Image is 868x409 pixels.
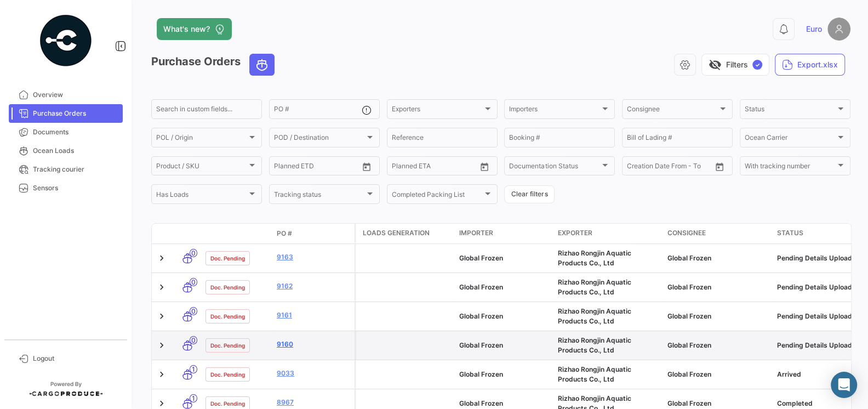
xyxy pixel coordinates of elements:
[558,228,592,238] span: Exporter
[33,109,118,118] span: Purchase Orders
[701,54,769,76] button: visibility_offFilters✓
[627,107,718,115] span: Consignee
[667,283,711,291] span: Global Frozen
[277,397,350,407] a: 8967
[277,310,350,320] a: 9161
[558,365,631,383] span: Rizhao Rongjin Aquatic Products Co., Ltd
[33,90,118,100] span: Overview
[33,183,118,193] span: Sensors
[827,18,850,41] img: placeholder-user.png
[33,127,118,137] span: Documents
[476,158,493,175] button: Open calendar
[459,312,503,320] span: Global Frozen
[33,164,118,174] span: Tracking courier
[9,179,123,197] a: Sensors
[174,229,201,238] datatable-header-cell: Transport mode
[272,224,355,243] datatable-header-cell: PO #
[190,307,197,315] span: 0
[156,253,167,264] a: Expand/Collapse Row
[33,146,118,156] span: Ocean Loads
[9,104,123,123] a: Purchase Orders
[558,278,631,296] span: Rizhao Rongjin Aquatic Products Co., Ltd
[459,228,493,238] span: Importer
[156,282,167,293] a: Expand/Collapse Row
[831,372,857,398] div: Abrir Intercom Messenger
[156,340,167,351] a: Expand/Collapse Row
[190,394,197,402] span: 1
[709,58,722,71] span: visibility_off
[190,278,197,286] span: 0
[9,141,123,160] a: Ocean Loads
[190,336,197,344] span: 0
[190,249,197,257] span: 0
[667,254,711,262] span: Global Frozen
[156,135,247,143] span: POL / Origin
[553,224,663,243] datatable-header-cell: Exporter
[156,311,167,322] a: Expand/Collapse Row
[459,399,503,407] span: Global Frozen
[277,368,350,378] a: 9033
[210,341,245,350] span: Doc. Pending
[558,249,631,267] span: Rizhao Rongjin Aquatic Products Co., Ltd
[777,228,803,238] span: Status
[806,24,822,35] span: Euro
[38,13,93,68] img: powered-by.png
[509,107,600,115] span: Importers
[210,254,245,263] span: Doc. Pending
[358,158,375,175] button: Open calendar
[156,164,247,172] span: Product / SKU
[459,341,503,349] span: Global Frozen
[9,160,123,179] a: Tracking courier
[210,312,245,321] span: Doc. Pending
[667,312,711,320] span: Global Frozen
[392,192,483,200] span: Completed Packing List
[297,164,337,172] input: To
[459,283,503,291] span: Global Frozen
[459,254,503,262] span: Global Frozen
[277,281,350,291] a: 9162
[752,60,762,70] span: ✓
[711,158,728,175] button: Open calendar
[745,164,836,172] span: With tracking number
[277,229,292,238] span: PO #
[667,370,711,378] span: Global Frozen
[210,399,245,408] span: Doc. Pending
[667,228,706,238] span: Consignee
[9,123,123,141] a: Documents
[745,107,836,115] span: Status
[663,224,773,243] datatable-header-cell: Consignee
[363,228,430,238] span: Loads generation
[650,164,690,172] input: To
[157,18,232,40] button: What's new?
[274,164,289,172] input: From
[745,135,836,143] span: Ocean Carrier
[151,54,278,76] h3: Purchase Orders
[156,369,167,380] a: Expand/Collapse Row
[201,229,272,238] datatable-header-cell: Doc. Status
[156,192,247,200] span: Has Loads
[459,370,503,378] span: Global Frozen
[163,24,210,35] span: What's new?
[190,365,197,373] span: 1
[9,86,123,104] a: Overview
[558,307,631,325] span: Rizhao Rongjin Aquatic Products Co., Ltd
[156,398,167,409] a: Expand/Collapse Row
[392,164,407,172] input: From
[775,54,845,76] button: Export.xlsx
[277,339,350,349] a: 9160
[210,370,245,379] span: Doc. Pending
[277,252,350,262] a: 9163
[250,54,274,75] button: Ocean
[356,224,455,243] datatable-header-cell: Loads generation
[558,336,631,354] span: Rizhao Rongjin Aquatic Products Co., Ltd
[33,354,118,363] span: Logout
[210,283,245,292] span: Doc. Pending
[509,164,600,172] span: Documentation Status
[455,224,553,243] datatable-header-cell: Importer
[504,185,555,203] button: Clear filters
[415,164,455,172] input: To
[667,341,711,349] span: Global Frozen
[274,135,365,143] span: POD / Destination
[667,399,711,407] span: Global Frozen
[274,192,365,200] span: Tracking status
